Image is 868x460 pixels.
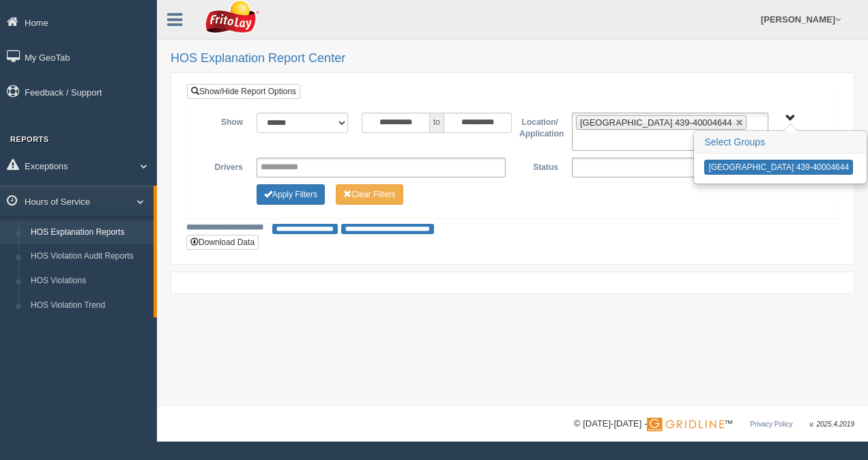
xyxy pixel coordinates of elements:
div: © [DATE]-[DATE] - ™ [574,417,854,431]
span: to [430,113,444,133]
button: Download Data [186,235,259,250]
a: Show/Hide Report Options [187,84,300,99]
button: [GEOGRAPHIC_DATA] 439-40004644 [704,160,853,175]
label: Show [197,113,250,129]
a: HOS Violation Audit Reports [25,244,154,269]
a: HOS Violation Trend [25,293,154,318]
h3: Select Groups [695,132,866,154]
span: v. 2025.4.2019 [810,420,854,428]
span: [GEOGRAPHIC_DATA] 439-40004644 [580,117,732,128]
a: HOS Violations [25,269,154,293]
label: Status [512,158,565,174]
button: Change Filter Options [257,184,325,205]
button: Change Filter Options [336,184,403,205]
h2: HOS Explanation Report Center [171,52,854,66]
a: HOS Explanation Reports [25,220,154,245]
label: Drivers [197,158,250,174]
img: Gridline [647,418,724,431]
a: Privacy Policy [750,420,792,428]
label: Location/ Application [512,113,565,141]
